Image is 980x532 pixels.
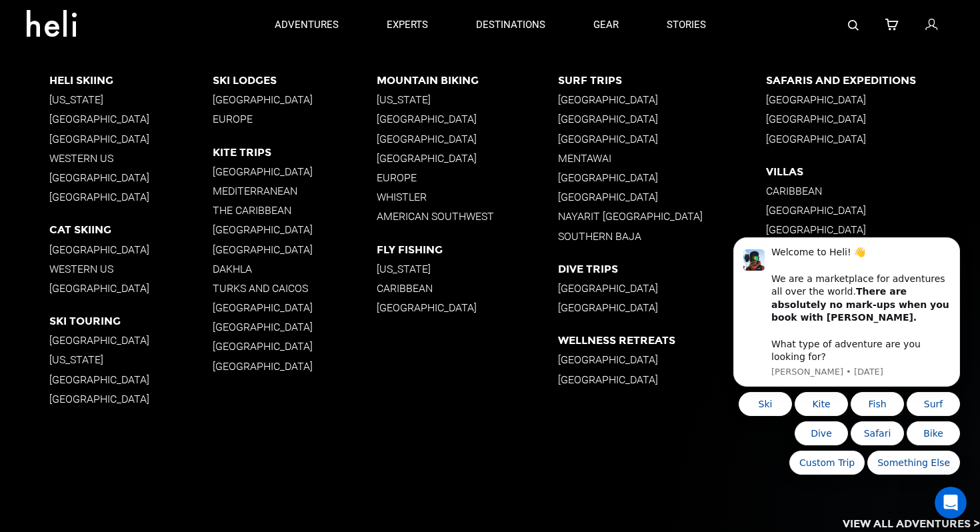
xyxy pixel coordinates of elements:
[766,133,980,145] p: [GEOGRAPHIC_DATA]
[49,282,213,295] p: [GEOGRAPHIC_DATA]
[713,148,980,496] iframe: Intercom notifications message
[377,243,558,256] p: Fly Fishing
[377,113,558,125] p: [GEOGRAPHIC_DATA]
[213,340,377,353] p: [GEOGRAPHIC_DATA]
[49,152,213,165] p: Western US
[558,74,767,87] p: Surf Trips
[213,74,377,87] p: Ski Lodges
[213,243,377,256] p: [GEOGRAPHIC_DATA]
[558,133,767,145] p: [GEOGRAPHIC_DATA]
[558,373,767,386] p: [GEOGRAPHIC_DATA]
[213,321,377,333] p: [GEOGRAPHIC_DATA]
[213,113,377,125] p: Europe
[49,334,213,347] p: [GEOGRAPHIC_DATA]
[213,165,377,178] p: [GEOGRAPHIC_DATA]
[558,210,767,223] p: Nayarit [GEOGRAPHIC_DATA]
[377,282,558,295] p: Caribbean
[213,301,377,314] p: [GEOGRAPHIC_DATA]
[213,263,377,275] p: Dakhla
[843,517,980,532] p: View All Adventures >
[558,230,767,243] p: Southern Baja
[377,191,558,203] p: Whistler
[49,113,213,125] p: [GEOGRAPHIC_DATA]
[377,263,558,275] p: [US_STATE]
[49,243,213,256] p: [GEOGRAPHIC_DATA]
[49,315,213,327] p: Ski Touring
[377,74,558,87] p: Mountain Biking
[766,93,980,106] p: [GEOGRAPHIC_DATA]
[49,93,213,106] p: [US_STATE]
[377,133,558,145] p: [GEOGRAPHIC_DATA]
[213,93,377,106] p: [GEOGRAPHIC_DATA]
[558,334,767,347] p: Wellness Retreats
[558,171,767,184] p: [GEOGRAPHIC_DATA]
[558,113,767,125] p: [GEOGRAPHIC_DATA]
[558,93,767,106] p: [GEOGRAPHIC_DATA]
[49,353,213,366] p: [US_STATE]
[766,113,980,125] p: [GEOGRAPHIC_DATA]
[558,353,767,366] p: [GEOGRAPHIC_DATA]
[49,373,213,386] p: [GEOGRAPHIC_DATA]
[213,146,377,159] p: Kite Trips
[213,223,377,236] p: [GEOGRAPHIC_DATA]
[387,18,428,32] p: experts
[49,191,213,203] p: [GEOGRAPHIC_DATA]
[558,282,767,295] p: [GEOGRAPHIC_DATA]
[213,360,377,373] p: [GEOGRAPHIC_DATA]
[377,210,558,223] p: American Southwest
[377,171,558,184] p: Europe
[49,393,213,405] p: [GEOGRAPHIC_DATA]
[377,93,558,106] p: [US_STATE]
[476,18,545,32] p: destinations
[49,133,213,145] p: [GEOGRAPHIC_DATA]
[558,301,767,314] p: [GEOGRAPHIC_DATA]
[558,152,767,165] p: Mentawai
[275,18,339,32] p: adventures
[766,74,980,87] p: Safaris and Expeditions
[848,20,859,31] img: search-bar-icon.svg
[558,263,767,275] p: Dive Trips
[377,152,558,165] p: [GEOGRAPHIC_DATA]
[49,223,213,236] p: Cat Skiing
[213,204,377,217] p: The Caribbean
[49,263,213,275] p: Western US
[935,487,967,519] iframe: Intercom live chat
[558,191,767,203] p: [GEOGRAPHIC_DATA]
[49,74,213,87] p: Heli Skiing
[49,171,213,184] p: [GEOGRAPHIC_DATA]
[213,185,377,197] p: Mediterranean
[377,301,558,314] p: [GEOGRAPHIC_DATA]
[213,282,377,295] p: Turks and Caicos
